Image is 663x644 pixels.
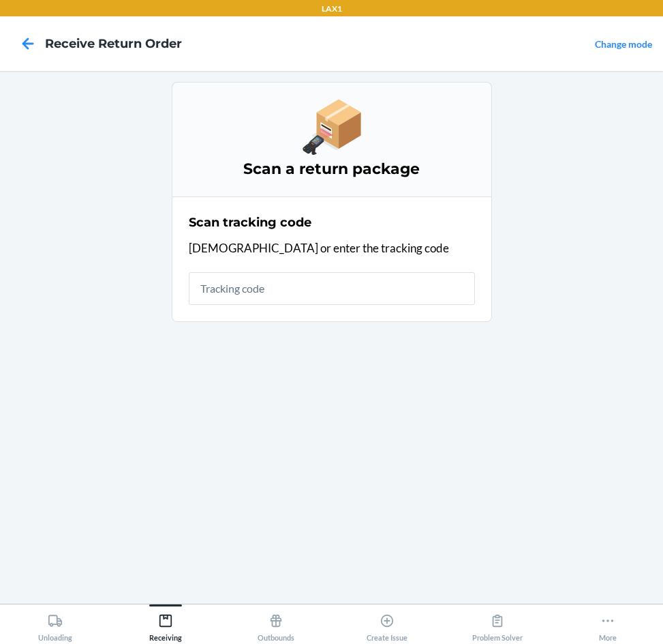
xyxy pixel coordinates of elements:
[221,604,331,642] button: Outbounds
[189,158,475,180] h3: Scan a return package
[322,3,342,15] p: LAX1
[332,604,442,642] button: Create Issue
[189,214,311,231] h2: Scan tracking code
[45,35,182,53] h4: Receive Return Order
[189,272,475,305] input: Tracking code
[442,604,553,642] button: Problem Solver
[258,608,294,642] div: Outbounds
[553,604,663,642] button: More
[149,608,182,642] div: Receiving
[367,608,407,642] div: Create Issue
[595,38,652,50] a: Change mode
[110,604,221,642] button: Receiving
[472,608,523,642] div: Problem Solver
[599,608,617,642] div: More
[189,239,475,257] p: [DEMOGRAPHIC_DATA] or enter the tracking code
[38,608,72,642] div: Unloading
